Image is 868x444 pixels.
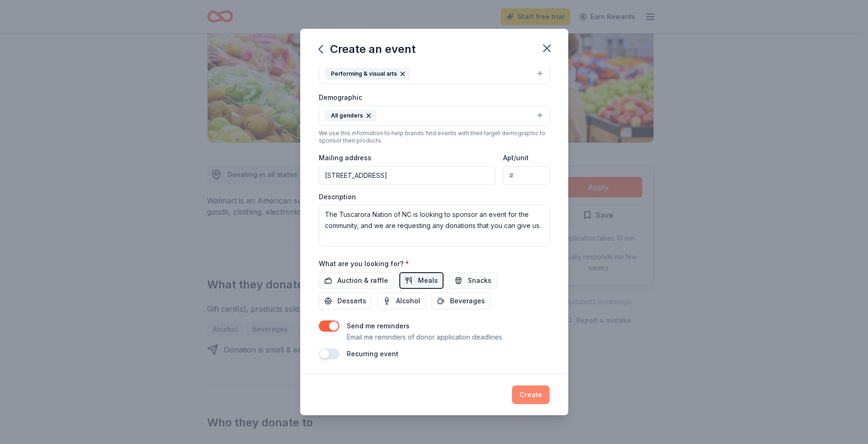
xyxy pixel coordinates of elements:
label: What are you looking for? [319,259,409,268]
button: Auction & raffle [319,272,394,289]
button: Create [512,385,550,404]
label: Recurring event [347,350,398,358]
input: Enter a US address [319,166,496,185]
span: Meals [418,275,438,286]
button: Meals [399,272,444,289]
span: Snacks [468,275,491,286]
button: Alcohol [377,293,426,309]
div: All genders [325,110,377,122]
span: Beverages [450,295,485,307]
label: Description [319,192,356,202]
label: Mailing address [319,153,371,163]
textarea: The Tuscarora Nation of NC is looking to sponsor an event for the community, and we are requestin... [319,205,550,247]
button: Performing & visual arts [319,64,550,84]
label: Apt/unit [503,153,529,163]
label: Demographic [319,93,362,102]
span: Desserts [337,295,366,307]
button: Beverages [431,293,491,309]
div: Performing & visual arts [325,68,410,80]
p: Email me reminders of donor application deadlines [347,332,502,343]
input: # [503,166,549,185]
div: Create an event [319,42,416,57]
div: We use this information to help brands find events with their target demographic to sponsor their... [319,130,550,144]
span: Alcohol [396,295,420,307]
button: Desserts [319,293,372,309]
span: Auction & raffle [337,275,388,286]
button: All genders [319,105,550,126]
label: Send me reminders [347,322,410,330]
button: Snacks [449,272,497,289]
